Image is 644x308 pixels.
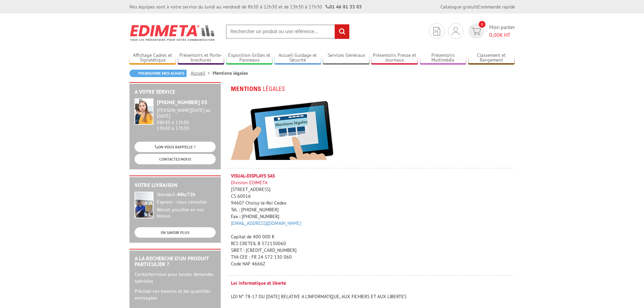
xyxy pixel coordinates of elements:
[191,70,213,76] a: Accueil
[135,256,216,267] h2: A la recherche d'un produit particulier ?
[433,27,440,35] img: devis rapide
[135,182,216,188] h2: Votre livraison
[177,191,195,197] strong: 48h/72h
[226,52,273,64] a: Exposition Grilles et Panneaux
[468,52,515,64] a: Classement et Rangement
[135,98,153,125] img: widget-service.jpg
[231,280,286,286] strong: Loi informatique et liberté
[213,70,248,76] li: Mentions légales
[129,3,362,10] div: Nos équipes sont à votre service du lundi au vendredi de 8h30 à 12h30 et de 13h30 à 17h30
[440,4,477,10] a: Catalogue gratuit
[157,199,216,205] div: Express : nous consulter
[275,52,321,64] a: Accueil Guidage et Sécurité
[335,24,349,39] input: rechercher
[135,89,216,95] h2: A votre service
[478,4,515,10] a: Commande rapide
[489,23,515,39] span: Mon panier
[157,108,216,119] div: [PERSON_NAME][DATE] au [DATE]
[452,27,459,35] img: devis rapide
[420,52,467,64] a: Présentoirs Multimédia
[135,192,153,218] img: widget-livraison.jpg
[135,142,216,152] a: ON VOUS RAPPELLE ?
[157,207,216,219] div: Retrait possible en nos locaux
[157,192,216,198] div: Standard :
[371,52,418,64] a: Présentoirs Presse et Journaux
[231,220,301,226] a: [EMAIL_ADDRESS][DOMAIN_NAME]
[326,4,362,10] strong: 01 46 81 33 03
[226,24,350,39] input: Rechercher un produit ou une référence...
[323,52,369,64] a: Services Généraux
[129,70,187,77] a: Poursuivre mes achats
[135,227,216,238] a: EN SAVOIR PLUS
[467,23,515,39] a: devis rapide 0 Mon panier 0,00€ HT
[231,173,275,186] span: Division EDIMETA
[129,52,176,64] a: Affichage Cadres et Signalétique
[157,99,207,105] strong: [PHONE_NUMBER] 03
[489,31,515,39] span: € HT
[231,207,283,229] span: Tél. : [PHONE_NUMBER] Fax : [PHONE_NUMBER]
[489,31,500,38] span: 0,00
[135,154,216,164] a: CONTACTEZ-NOUS
[471,27,481,35] img: devis rapide
[135,271,216,284] p: Contactez-nous pour toutes demandes spéciales
[479,21,485,28] span: 0
[231,82,286,93] img: mentions_legales.gif
[231,172,515,267] p: [STREET_ADDRESS] CS 60016 94607 Choisy-le-Roi Cedex Capital de 400 000 € RCS CRETEIL B 572130060 ...
[135,288,216,301] p: Précisez vos besoins et les quantités envisagées
[231,173,275,179] strong: VISUAL-DISPLAYS SAS
[129,20,216,45] img: Edimeta
[178,52,224,64] a: Présentoirs et Porte-brochures
[157,108,216,131] div: 08h30 à 12h30 13h30 à 17h30
[231,100,334,160] img: mentions-legales.jpg
[440,3,515,10] div: |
